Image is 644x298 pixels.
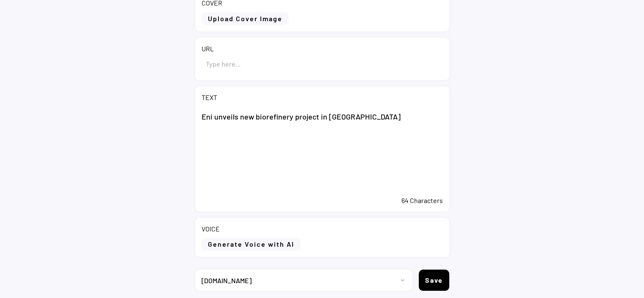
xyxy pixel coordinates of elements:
button: Upload Cover Image [202,12,289,25]
div: TEXT [202,93,217,102]
input: Type here... [202,53,443,74]
button: Save [419,270,449,291]
div: URL [202,44,214,53]
div: VOICE [202,224,220,234]
button: Generate Voice with AI [202,238,301,251]
div: 64 Characters [202,196,443,205]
